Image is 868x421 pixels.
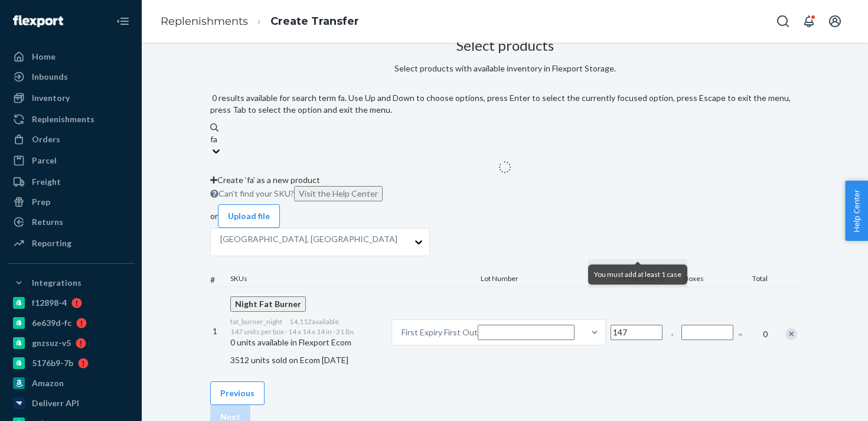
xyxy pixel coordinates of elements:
[230,354,387,366] p: 3512 units sold on Ecom [DATE]
[32,277,81,289] div: Integrations
[845,181,868,241] button: Help Center
[823,9,847,33] button: Open account menu
[7,89,135,107] a: Inventory
[611,325,663,340] input: Case Quantity
[681,273,740,286] div: Boxes
[7,293,135,312] a: f12898-4
[7,172,135,191] a: Freight
[7,394,135,413] a: Deliverr API
[218,188,383,198] span: Can't find your SKU?
[32,397,79,409] div: Deliverr API
[161,15,248,28] a: Replenishments
[32,337,71,349] div: gnzsuz-v5
[111,9,135,33] button: Close Navigation
[230,296,306,312] button: Night Fat Burner
[7,314,135,332] a: 6e639d-fc
[13,15,63,27] img: Flexport logo
[397,236,399,248] input: [GEOGRAPHIC_DATA], [GEOGRAPHIC_DATA]
[151,4,368,39] ol: breadcrumbs
[7,334,135,353] a: gnzsuz-v5
[210,274,228,286] div: #
[32,216,63,228] div: Returns
[294,186,383,201] button: 0 results available for search term fa. Use Up and Down to choose options, press Enter to select ...
[7,110,135,129] a: Replenishments
[7,374,135,393] a: Amazon
[32,317,71,329] div: 6e639d-fc
[797,9,821,33] button: Open notifications
[402,327,478,338] div: First Expiry First Out
[32,357,73,369] div: 5176b9-7b
[230,317,282,326] span: fat_burner_night
[32,133,60,145] div: Orders
[7,213,135,231] a: Returns
[32,71,68,83] div: Inbounds
[32,297,67,309] div: f12898-4
[756,328,768,340] span: 0
[681,325,733,340] input: Number of boxes
[478,325,575,340] input: First Expiry First Out
[210,211,218,221] span: or
[7,234,135,253] a: Reporting
[270,15,359,28] a: Create Transfer
[217,175,320,185] span: Create ‘fa’ as a new product
[456,38,554,53] h3: Select products
[7,47,135,66] a: Home
[771,9,795,33] button: Open Search Box
[230,337,387,348] p: 0 units available in Flexport Ecom
[7,130,135,149] a: Orders
[394,63,616,74] div: Select products with available inventory in Flexport Storage.
[32,92,70,104] div: Inventory
[32,196,50,208] div: Prep
[32,51,56,63] div: Home
[218,204,280,228] button: Upload file
[7,354,135,373] a: 5176b9-7b
[210,92,800,116] p: 0 results available for search term fa. Use Up and Down to choose options, press Enter to select ...
[235,299,301,309] span: Night Fat Burner
[289,317,339,326] span: 14,112 available
[32,377,64,389] div: Amazon
[32,176,61,188] div: Freight
[7,67,135,86] a: Inbounds
[785,328,797,340] div: Remove Item
[210,133,218,145] input: 0 results available for search term fa. Use Up and Down to choose options, press Enter to select ...
[210,381,265,405] button: Previous
[228,273,478,286] div: SKUs
[230,327,387,337] div: 147 units per box · 14 x 14 x 14 in · 31 lbs
[478,273,611,286] div: Lot Number
[220,233,397,245] p: [GEOGRAPHIC_DATA], [GEOGRAPHIC_DATA]
[32,113,94,125] div: Replenishments
[738,328,750,340] span: =
[588,265,687,285] div: You must add at least 1 case
[7,273,135,292] button: Integrations
[7,192,135,211] a: Prep
[213,325,226,337] p: 1
[32,155,57,167] div: Parcel
[740,273,770,286] div: Total
[32,237,71,249] div: Reporting
[7,151,135,170] a: Parcel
